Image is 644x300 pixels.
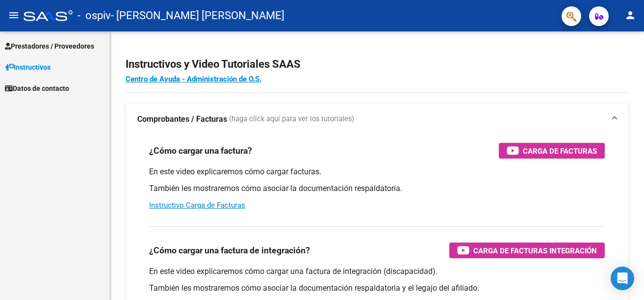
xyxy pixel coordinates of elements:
span: - ospiv [77,5,111,27]
span: - [PERSON_NAME] [PERSON_NAME] [111,5,284,27]
span: Instructivos [5,62,51,73]
span: Datos de contacto [5,83,69,94]
mat-icon: person [624,9,636,21]
p: También les mostraremos cómo asociar la documentación respaldatoria. [149,183,605,194]
span: Carga de Facturas [523,145,597,157]
h3: ¿Cómo cargar una factura de integración? [149,244,310,257]
h2: Instructivos y Video Tutoriales SAAS [126,55,628,74]
mat-expansion-panel-header: Comprobantes / Facturas (haga click aquí para ver los tutoriales) [126,104,628,135]
span: Prestadores / Proveedores [5,41,94,52]
p: En este video explicaremos cómo cargar una factura de integración (discapacidad). [149,266,605,277]
a: Instructivo Carga de Facturas [149,201,245,210]
p: También les mostraremos cómo asociar la documentación respaldatoria y el legajo del afiliado. [149,283,605,294]
h3: ¿Cómo cargar una factura? [149,144,252,158]
p: En este video explicaremos cómo cargar facturas. [149,166,605,177]
strong: Comprobantes / Facturas [137,114,227,125]
div: Open Intercom Messenger [611,267,634,290]
button: Carga de Facturas [499,143,605,159]
span: (haga click aquí para ver los tutoriales) [229,114,354,125]
mat-icon: menu [8,9,20,21]
span: Carga de Facturas Integración [473,245,597,257]
button: Carga de Facturas Integración [449,243,605,258]
a: Centro de Ayuda - Administración de O.S. [126,75,261,83]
